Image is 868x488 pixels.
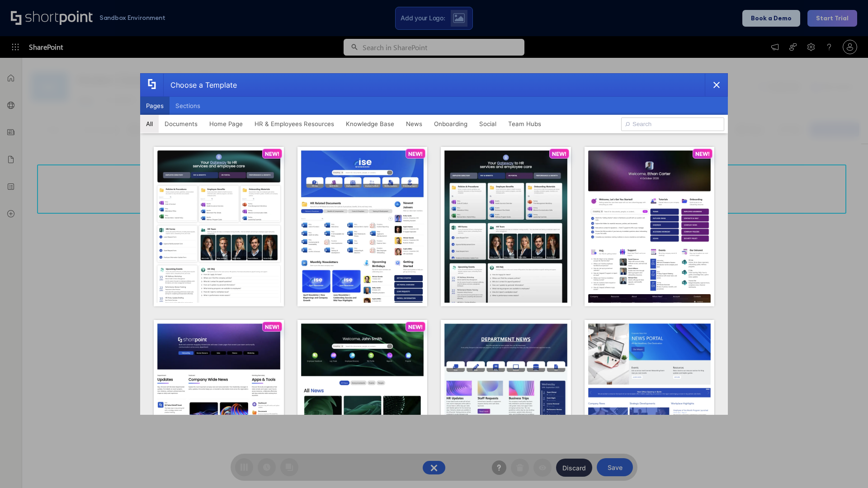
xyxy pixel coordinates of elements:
input: Search [621,117,724,131]
div: template selector [140,73,728,415]
button: Pages [140,97,170,115]
button: Team Hubs [502,115,547,133]
iframe: Chat Widget [705,383,868,488]
p: NEW! [552,150,566,157]
button: Home Page [203,115,249,133]
button: Knowledge Base [340,115,400,133]
p: NEW! [408,324,423,330]
button: Sections [170,97,206,115]
p: NEW! [265,150,279,157]
button: HR & Employees Resources [249,115,340,133]
p: NEW! [695,150,710,157]
p: NEW! [265,324,279,330]
div: Choose a Template [163,74,237,96]
button: All [140,115,159,133]
button: Onboarding [428,115,473,133]
button: Documents [159,115,203,133]
p: NEW! [408,150,423,157]
button: Social [473,115,502,133]
button: News [400,115,428,133]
